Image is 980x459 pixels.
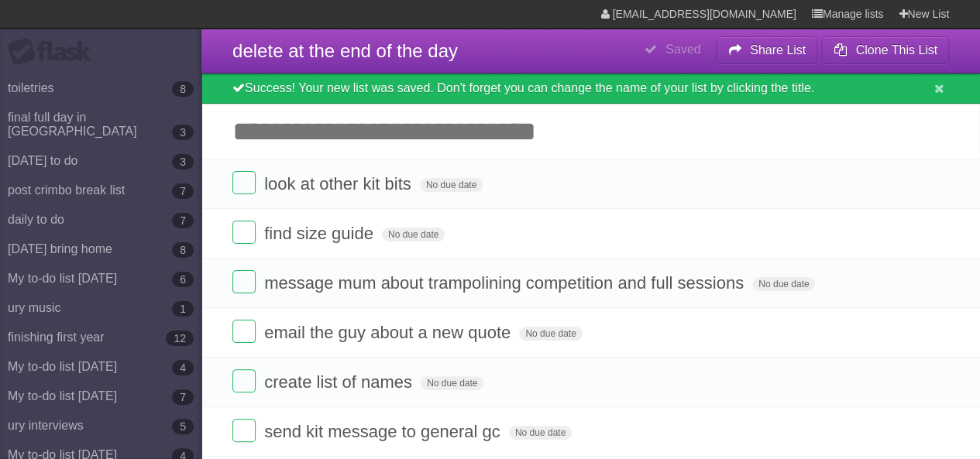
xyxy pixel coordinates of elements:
label: Done [232,171,256,194]
b: 7 [172,389,194,405]
span: No due date [421,376,483,390]
b: 8 [172,242,194,258]
label: Done [232,369,256,392]
span: send kit message to general gc [264,422,504,441]
b: 5 [172,419,194,434]
b: 12 [166,331,194,346]
span: No due date [382,228,445,241]
label: Done [232,419,256,442]
b: Clone This List [855,43,937,57]
label: Done [232,270,256,293]
span: email the guy about a new quote [264,323,514,342]
b: 3 [172,125,194,140]
span: No due date [420,178,483,192]
span: find size guide [264,224,377,243]
b: 8 [172,81,194,97]
span: delete at the end of the day [232,40,458,61]
b: 4 [172,360,194,375]
b: Saved [665,43,700,56]
span: No due date [752,277,815,291]
label: Done [232,221,256,244]
b: 3 [172,154,194,170]
b: 6 [172,272,194,287]
label: Done [232,320,256,343]
b: Share List [750,43,806,57]
div: Success! Your new list was saved. Don't forget you can change the name of your list by clicking t... [201,74,980,104]
b: 7 [172,213,194,228]
span: create list of names [264,372,416,392]
span: No due date [519,327,582,341]
span: look at other kit bits [264,174,415,194]
b: 7 [172,183,194,199]
b: 1 [172,301,194,317]
span: No due date [509,426,572,440]
div: Flask [8,38,101,66]
span: message mum about trampolining competition and full sessions [264,273,748,293]
button: Share List [716,36,818,64]
button: Clone This List [821,36,949,64]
